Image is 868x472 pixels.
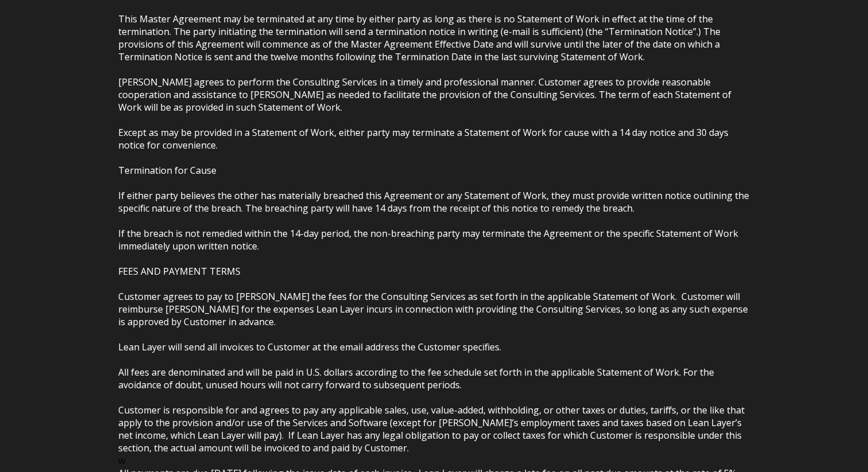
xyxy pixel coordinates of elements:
span: Lean Layer will send all invoices to Customer at the email address the Customer specifies. [118,341,501,353]
span: Termination for Cause [118,164,216,177]
span: Customer agrees to pay to [PERSON_NAME] the fees for the Consulting Services as set forth in the ... [118,290,748,328]
span: If either party believes the other has materially breached this Agreement or any Statement of Wor... [118,189,749,214]
span: All fees are denominated and will be paid in U.S. dollars according to the fee schedule set forth... [118,366,714,391]
span: FEES AND PAYMENT TERMS [118,265,241,278]
span: If the breach is not remedied within the 14-day period, the non-breaching party may terminate the... [118,227,738,252]
span: Customer is responsible for and agrees to pay any applicable sales, use, value-added, withholding... [118,404,745,454]
span: Except as may be provided in a Statement of Work, either party may terminate a Statement of Work ... [118,126,728,151]
span: [PERSON_NAME] agrees to perform the Consulting Services in a timely and professional manner. Cust... [118,76,731,114]
span: This Master Agreement may be terminated at any time by either party as long as there is no Statem... [118,13,720,63]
